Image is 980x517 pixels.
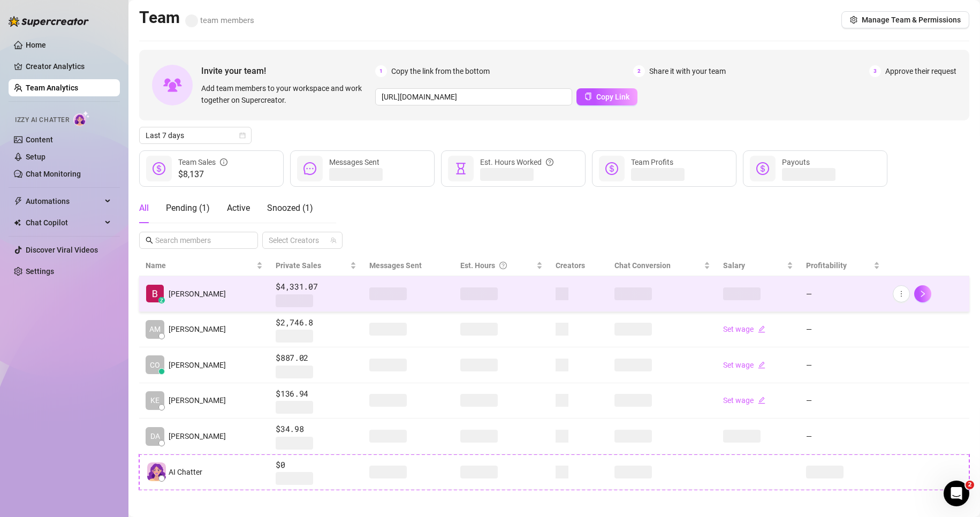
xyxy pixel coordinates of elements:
[14,219,21,226] img: Chat Copilot
[14,197,22,206] span: thunderbolt
[869,65,881,77] span: 3
[546,156,553,168] span: question-circle
[185,16,254,25] span: team members
[944,481,969,506] iframe: Intercom live chat
[454,162,467,175] span: hourglass
[276,423,356,436] span: $34.98
[169,466,202,478] span: AI Chatter
[26,58,111,75] a: Creator Analytics
[800,383,886,419] td: —
[614,261,671,270] span: Chat Conversion
[9,16,89,27] img: logo-BBDzfeDw.svg
[139,202,149,215] div: All
[26,267,54,276] a: Settings
[633,65,645,77] span: 2
[584,93,592,100] span: copy
[166,202,210,215] div: Pending ( 1 )
[499,260,507,271] span: question-circle
[26,83,78,92] a: Team Analytics
[169,323,226,335] span: [PERSON_NAME]
[800,347,886,383] td: —
[139,7,254,28] h2: Team
[549,255,608,276] th: Creators
[631,158,673,166] span: Team Profits
[26,214,102,231] span: Chat Copilot
[369,261,422,270] span: Messages Sent
[220,156,227,168] span: info-circle
[26,153,45,161] a: Setup
[723,396,765,405] a: Set wageedit
[201,64,375,78] span: Invite your team!
[329,158,379,166] span: Messages Sent
[150,394,159,406] span: KE
[303,162,316,175] span: message
[227,203,250,213] span: Active
[158,297,165,303] div: z
[966,481,974,489] span: 2
[758,325,765,333] span: edit
[782,158,810,166] span: Payouts
[723,261,745,270] span: Salary
[806,261,847,270] span: Profitability
[919,290,926,298] span: right
[276,261,321,270] span: Private Sales
[15,115,69,125] span: Izzy AI Chatter
[26,41,46,49] a: Home
[375,65,387,77] span: 1
[596,93,629,101] span: Copy Link
[153,162,165,175] span: dollar-circle
[800,312,886,348] td: —
[862,16,961,24] span: Manage Team & Permissions
[723,325,765,333] a: Set wageedit
[169,430,226,442] span: [PERSON_NAME]
[898,290,905,298] span: more
[841,11,969,28] button: Manage Team & Permissions
[460,260,534,271] div: Est. Hours
[800,419,886,454] td: —
[276,459,356,472] span: $0
[26,135,53,144] a: Content
[26,170,81,178] a: Chat Monitoring
[149,323,161,335] span: AM
[169,359,226,371] span: [PERSON_NAME]
[146,285,164,302] img: Ryan
[276,387,356,400] span: $136.94
[480,156,553,168] div: Est. Hours Worked
[276,352,356,364] span: $887.02
[169,394,226,406] span: [PERSON_NAME]
[649,65,726,77] span: Share it with your team
[73,111,90,126] img: AI Chatter
[885,65,956,77] span: Approve their request
[178,156,227,168] div: Team Sales
[201,82,371,106] span: Add team members to your workspace and work together on Supercreator.
[150,359,160,371] span: CO
[330,237,337,244] span: team
[758,361,765,369] span: edit
[239,132,246,139] span: calendar
[155,234,243,246] input: Search members
[146,237,153,244] span: search
[26,246,98,254] a: Discover Viral Videos
[276,280,356,293] span: $4,331.07
[723,361,765,369] a: Set wageedit
[605,162,618,175] span: dollar-circle
[758,397,765,404] span: edit
[391,65,490,77] span: Copy the link from the bottom
[147,462,166,481] img: izzy-ai-chatter-avatar-DDCN_rTZ.svg
[146,127,245,143] span: Last 7 days
[139,255,269,276] th: Name
[26,193,102,210] span: Automations
[178,168,227,181] span: $8,137
[576,88,637,105] button: Copy Link
[800,276,886,312] td: —
[850,16,857,24] span: setting
[146,260,254,271] span: Name
[756,162,769,175] span: dollar-circle
[276,316,356,329] span: $2,746.8
[169,288,226,300] span: [PERSON_NAME]
[267,203,313,213] span: Snoozed ( 1 )
[150,430,160,442] span: DA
